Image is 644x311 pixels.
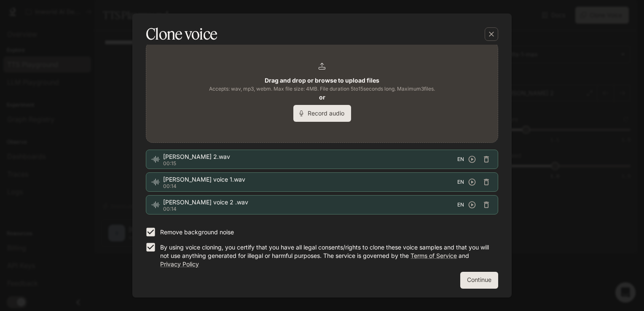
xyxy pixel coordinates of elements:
p: By using voice cloning, you certify that you have all legal consents/rights to clone these voice ... [160,243,491,268]
h5: Clone voice [146,24,217,45]
b: or [319,94,325,101]
span: EN [457,201,464,209]
span: Accepts: wav, mp3, webm. Max file size: 4MB. File duration 5 to 15 seconds long. Maximum 3 files. [209,85,435,93]
b: Drag and drop or browse to upload files [265,77,379,84]
button: Continue [460,272,498,289]
button: Record audio [293,105,351,122]
p: 00:14 [163,184,457,189]
span: [PERSON_NAME] voice 1.wav [163,175,457,184]
a: Terms of Service [411,252,457,259]
a: Privacy Policy [160,260,199,268]
span: EN [457,155,464,164]
span: [PERSON_NAME] 2.wav [163,153,457,161]
p: Remove background noise [160,228,234,236]
span: EN [457,178,464,186]
p: 00:15 [163,161,457,166]
p: 00:14 [163,206,457,212]
span: [PERSON_NAME] voice 2 .wav [163,198,457,206]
